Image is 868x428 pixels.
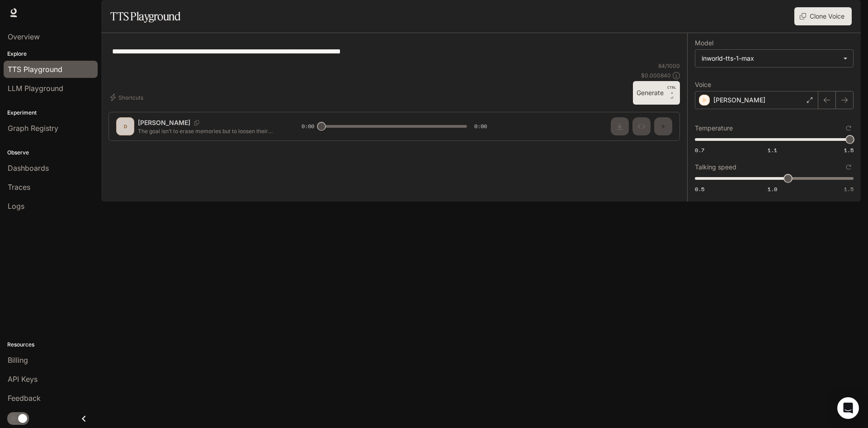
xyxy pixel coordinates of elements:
span: 1.5 [844,146,854,154]
p: [PERSON_NAME] [713,96,765,105]
p: CTRL + [667,85,676,96]
p: Talking speed [695,164,736,170]
p: Voice [695,82,711,88]
div: Open Intercom Messenger [837,397,859,419]
span: 0.5 [695,185,704,193]
button: Clone Voice [794,7,852,25]
p: $ 0.000840 [641,72,671,79]
div: inworld-tts-1-max [695,50,853,67]
span: 1.1 [768,146,777,154]
div: inworld-tts-1-max [702,54,839,63]
button: Shortcuts [108,90,147,105]
p: Temperature [695,125,733,131]
h1: TTS Playground [110,7,180,25]
button: Reset to default [844,162,854,172]
p: ⏎ [667,85,676,101]
span: 1.0 [768,185,777,193]
span: 1.5 [844,185,854,193]
button: GenerateCTRL +⏎ [633,81,680,105]
span: 0.7 [695,146,704,154]
p: Model [695,40,713,46]
p: 84 / 1000 [658,62,680,70]
button: Reset to default [844,123,854,133]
